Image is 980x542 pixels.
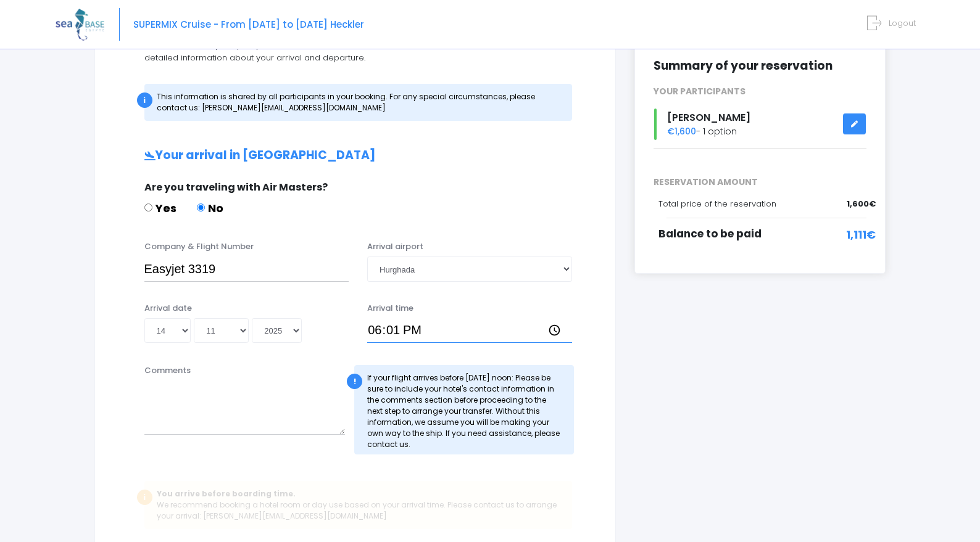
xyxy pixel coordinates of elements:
[696,125,737,138] font: - 1 option
[354,376,356,387] font: !
[144,39,547,64] font: In order to assist you upon your arrival in [GEOGRAPHIC_DATA] or [PERSON_NAME], we need to have d...
[889,17,916,29] font: Logout
[144,240,254,252] font: Company & Flight Number
[157,488,296,499] font: You arrive before boarding time.
[367,302,413,314] font: Arrival time
[654,176,758,188] font: RESERVATION AMOUNT
[658,226,762,241] font: Balance to be paid
[847,198,876,210] font: 1,600€
[144,302,192,314] font: Arrival date
[658,198,776,210] font: Total price of the reservation
[654,57,833,74] font: Summary of your reservation
[667,125,696,138] font: €1,600
[846,227,876,242] font: 1,111€
[155,147,376,163] font: Your arrival in [GEOGRAPHIC_DATA]
[133,18,364,31] font: SUPERMIX Cruise - From [DATE] to [DATE] Heckler
[144,364,191,376] font: Comments
[654,85,745,97] font: YOUR PARTICIPANTS
[208,200,223,216] font: No
[144,180,328,194] font: Are you traveling with Air Masters?
[367,240,423,252] font: Arrival airport
[157,91,535,113] font: This information is shared by all participants in your booking. For any special circumstances, pl...
[156,200,176,216] font: Yes
[667,110,750,125] font: [PERSON_NAME]
[144,203,152,211] input: Yes
[143,94,146,106] font: i
[197,203,205,211] input: No
[157,499,557,521] font: We recommend booking a hotel room or day use based on your arrival time. Please contact us to arr...
[367,372,560,450] font: If your flight arrives before [DATE] noon: Please be sure to include your hotel's contact informa...
[143,491,146,503] font: i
